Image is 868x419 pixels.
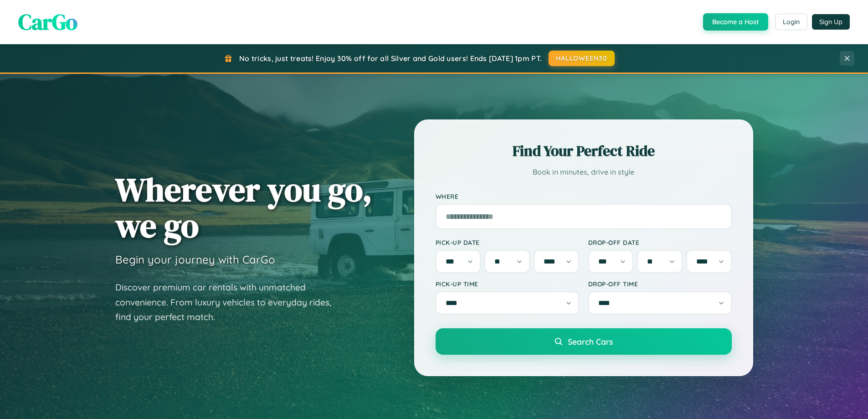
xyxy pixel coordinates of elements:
[775,14,807,30] button: Login
[436,328,732,355] button: Search Cars
[568,336,613,347] span: Search Cars
[436,238,579,246] label: Pick-up Date
[703,13,768,31] button: Become a Host
[239,54,542,63] span: No tricks, just treats! Enjoy 30% off for all Silver and Gold users! Ends [DATE] 1pm PT.
[436,166,732,179] p: Book in minutes, drive in style
[812,14,850,30] button: Sign Up
[436,141,732,161] h2: Find Your Perfect Ride
[115,171,372,243] h1: Wherever you go, we go
[588,238,732,246] label: Drop-off Date
[436,192,732,200] label: Where
[115,253,275,266] h3: Begin your journey with CarGo
[18,7,77,37] span: CarGo
[436,280,579,288] label: Pick-up Time
[549,51,615,66] button: HALLOWEEN30
[588,280,732,288] label: Drop-off Time
[115,280,343,325] p: Discover premium car rentals with unmatched convenience. From luxury vehicles to everyday rides, ...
